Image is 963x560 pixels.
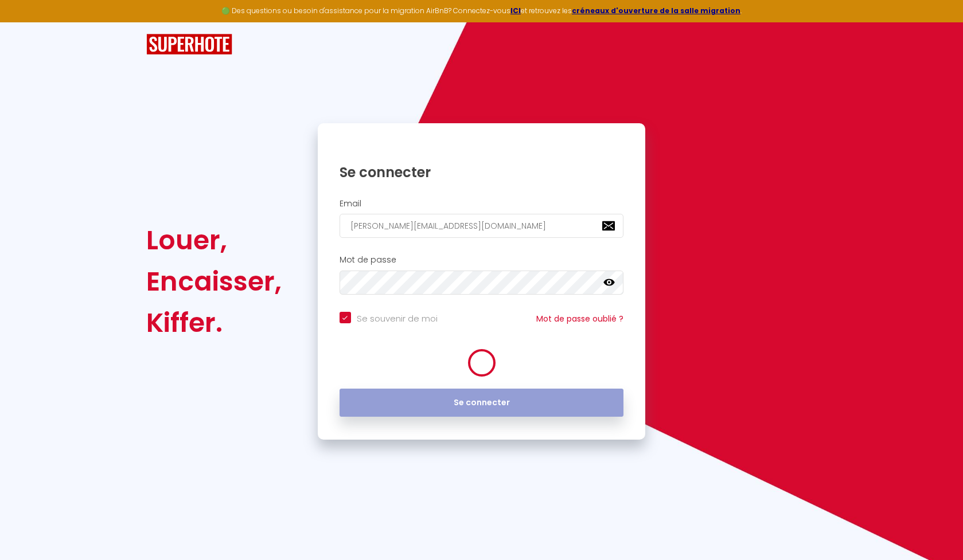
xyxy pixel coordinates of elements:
[340,255,624,265] h2: Mot de passe
[340,199,624,209] h2: Email
[146,302,282,343] div: Kiffer.
[340,163,624,181] h1: Se connecter
[146,34,232,55] img: SuperHote logo
[572,6,740,15] a: créneaux d'ouverture de la salle migration
[510,6,521,15] a: ICI
[340,389,624,417] button: Se connecter
[146,261,282,302] div: Encaisser,
[536,313,623,324] a: Mot de passe oublié ?
[146,220,282,261] div: Louer,
[9,5,44,39] button: Ouvrir le widget de chat LiveChat
[340,214,624,238] input: Ton Email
